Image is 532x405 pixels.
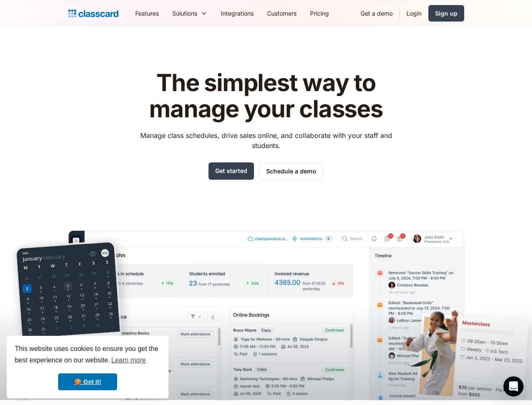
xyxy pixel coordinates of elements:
a: Features [128,4,166,23]
a: Pricing [303,4,336,23]
span: This website uses cookies to ensure you get the best experience on our website. [15,344,160,367]
p: Manage class schedules, drive sales online, and collaborate with your staff and students. [132,130,400,151]
div: Solutions [166,4,214,23]
a: Customers [260,4,303,23]
iframe: Intercom live chat [503,376,524,397]
a: Sign up [428,5,464,22]
a: learn more about cookies [110,354,147,367]
a: Login [400,4,428,23]
a: Integrations [214,4,260,23]
a: dismiss cookie message [58,373,117,390]
a: Get started [209,162,254,180]
div: Sign up [435,9,457,18]
div: cookieconsent [7,336,168,398]
a: home [68,8,118,19]
a: Schedule a demo [259,162,323,180]
h1: The simplest way to manage your classes [132,70,400,122]
a: Get a demo [354,4,399,23]
div: Solutions [172,9,197,18]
